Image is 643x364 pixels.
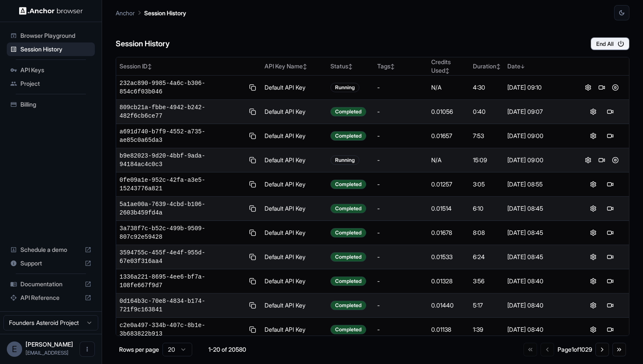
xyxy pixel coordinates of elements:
div: [DATE] 08:45 [507,204,571,213]
span: 232ac890-9985-4a6c-b306-854c6f03b046 [119,79,245,96]
span: 0fe09a1e-952c-42fa-a3e5-15243776a821 [119,176,245,193]
div: 0.01657 [431,132,467,140]
td: Default API Key [261,245,327,269]
div: Project [7,77,95,90]
div: - [377,253,424,261]
div: [DATE] 08:40 [507,301,571,310]
div: - [377,277,424,285]
td: Default API Key [261,76,327,100]
div: Running [330,155,359,165]
div: 6:10 [473,204,501,213]
span: 3a738f7c-b52c-499b-9509-807c92e59428 [119,224,245,241]
div: Completed [330,180,366,189]
div: 0:40 [473,107,501,116]
div: 0.01257 [431,180,467,189]
td: Default API Key [261,124,327,148]
div: [DATE] 09:10 [507,83,571,92]
p: Session History [144,8,186,17]
h6: Session History [116,38,170,50]
div: Status [330,62,370,71]
span: Session History [20,45,91,54]
span: 1336a221-8695-4ee6-bf7a-108fe667f9d7 [119,273,245,290]
div: Tags [377,62,424,71]
div: [DATE] 09:00 [507,132,571,140]
div: - [377,156,424,164]
p: Anchor [116,8,135,17]
div: Credits Used [431,58,467,75]
div: N/A [431,83,467,92]
div: E [7,341,22,357]
div: - [377,132,424,140]
span: Billing [20,100,91,109]
div: - [377,204,424,213]
div: - [377,229,424,237]
div: 0.01440 [431,301,467,310]
td: Default API Key [261,197,327,221]
div: 0.01328 [431,277,467,285]
div: [DATE] 09:07 [507,107,571,116]
span: 3594755c-455f-4e4f-955d-67e03f316aa4 [119,248,245,265]
span: API Keys [20,66,91,74]
span: ↕ [348,63,353,70]
div: Browser Playground [7,29,95,42]
span: Documentation [20,280,81,288]
div: Schedule a demo [7,243,95,257]
nav: breadcrumb [116,8,186,17]
div: 8:08 [473,229,501,237]
div: 0.01533 [431,253,467,261]
span: c2e0a497-334b-407c-8b1e-3b683822b913 [119,321,245,338]
div: Date [507,62,571,71]
div: - [377,83,424,92]
div: [DATE] 08:40 [507,325,571,334]
span: a691d740-b7f9-4552-a735-ae85c0a65da3 [119,127,245,144]
div: Page 1 of 1029 [558,345,592,354]
span: Schedule a demo [20,245,81,254]
div: Running [330,83,359,92]
div: Duration [473,62,501,71]
span: Project [20,79,91,88]
div: 15:09 [473,156,501,164]
td: Default API Key [261,318,327,342]
span: ↕ [496,63,501,70]
span: API Reference [20,293,81,302]
div: - [377,180,424,189]
span: b9e82023-9d20-4bbf-9ada-94184ac4c0c3 [119,152,245,169]
div: API Key Name [265,62,324,71]
div: - [377,107,424,116]
div: N/A [431,156,467,164]
span: ↕ [148,63,152,70]
div: Session ID [119,62,258,71]
td: Default API Key [261,172,327,197]
span: 809cb21a-fbbe-4942-b242-482f6cb6ce77 [119,103,245,120]
div: Completed [330,131,366,141]
span: ↓ [521,63,525,70]
td: Default API Key [261,148,327,172]
div: 0.01514 [431,204,467,213]
span: ↕ [445,68,450,74]
div: [DATE] 08:45 [507,229,571,237]
span: Support [20,259,81,268]
div: [DATE] 09:00 [507,156,571,164]
span: Edward Upton [26,341,73,348]
span: 5a1ae00a-7639-4cbd-b106-2603b459fd4a [119,200,245,217]
div: 0.01056 [431,107,467,116]
div: Support [7,257,95,270]
div: Completed [330,204,366,213]
div: Billing [7,98,95,111]
div: 6:24 [473,253,501,261]
div: Session History [7,42,95,56]
span: Browser Playground [20,31,91,40]
div: [DATE] 08:40 [507,277,571,285]
div: 0.01678 [431,229,467,237]
td: Default API Key [261,221,327,245]
td: Default API Key [261,269,327,293]
button: End All [591,37,629,50]
button: Open menu [80,341,95,357]
span: 0d164b3c-70e8-4834-b174-721f9c163841 [119,297,245,314]
div: API Keys [7,63,95,77]
div: 3:05 [473,180,501,189]
div: 0.01138 [431,325,467,334]
div: 3:56 [473,277,501,285]
div: Completed [330,325,366,334]
img: Anchor Logo [19,7,83,15]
